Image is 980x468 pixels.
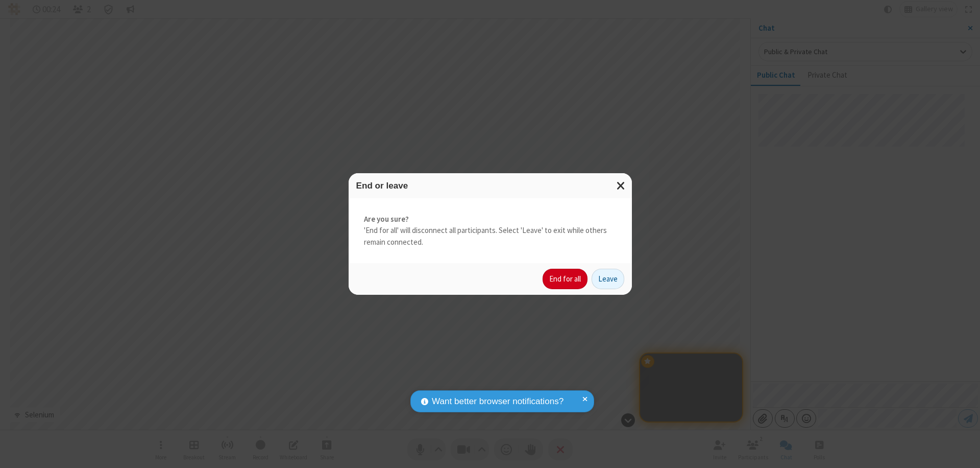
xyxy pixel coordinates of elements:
strong: Are you sure? [364,214,617,225]
button: Leave [592,269,624,289]
button: Close modal [610,173,632,198]
button: End for all [543,269,587,289]
div: 'End for all' will disconnect all participants. Select 'Leave' to exit while others remain connec... [349,198,632,264]
h3: End or leave [356,181,624,191]
span: Want better browser notifications? [432,395,563,408]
